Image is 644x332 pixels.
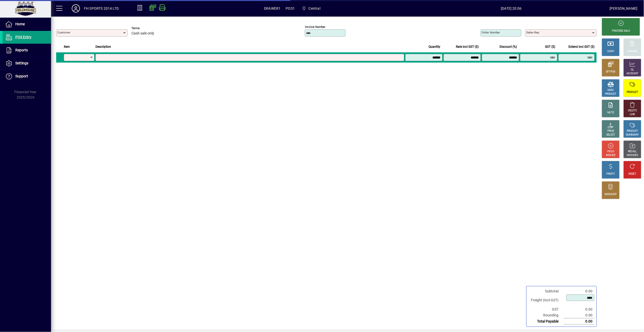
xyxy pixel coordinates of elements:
[131,31,154,35] span: Cash sale only
[305,25,325,29] mat-label: Invoice number
[626,133,639,137] div: SUMMARY
[605,92,616,96] div: PRODUCT
[607,129,614,133] div: PRICE
[482,31,500,34] mat-label: Order number
[131,27,162,30] span: Terms
[606,133,615,137] div: SELECT
[628,150,637,153] div: RECALL
[529,294,564,306] td: Freight (Incl GST)
[627,129,638,133] div: PRODUCT
[3,70,51,83] a: Support
[429,44,441,50] span: Quantity
[15,48,28,52] span: Reports
[627,72,638,76] div: ACCOUNT
[3,57,51,70] a: Settings
[606,172,615,176] div: PROFIT
[627,153,638,157] div: INVOICES
[569,44,595,50] span: Extend incl GST ($)
[564,318,594,325] td: 0.00
[529,312,564,318] td: Rounding
[456,44,479,50] span: Rate incl GST ($)
[564,312,594,318] td: 0.00
[606,153,615,157] div: INVOICE
[529,306,564,312] td: GST
[631,68,634,72] div: GL
[628,109,637,113] div: DELETE
[309,4,320,13] span: Central
[610,4,638,13] div: [PERSON_NAME]
[607,50,614,53] div: CASH
[564,306,594,312] td: 0.00
[95,44,111,50] span: Description
[84,4,119,13] div: FH SPORTS 2014 LTD
[300,4,322,13] span: Central
[57,31,70,34] mat-label: Customer
[527,31,539,34] mat-label: Sales rep
[608,88,614,92] div: MISC
[15,74,28,78] span: Support
[68,4,84,13] button: Profile
[413,4,610,13] span: [DATE] 20:06
[630,113,635,116] div: LINE
[564,288,594,294] td: 0.00
[612,29,630,33] div: PROCESS SALE
[605,193,617,196] div: DISCOUNT
[264,4,281,13] span: DRAWER1
[15,35,31,39] span: POS Entry
[529,288,564,294] td: Subtotal
[606,70,616,74] div: EFTPOS
[607,111,614,115] div: NOTE
[607,150,614,153] div: HOLD
[545,44,555,50] span: GST ($)
[529,318,564,325] td: Total Payable
[628,50,638,53] div: CHARGE
[64,44,70,50] span: Item
[3,44,51,57] a: Reports
[15,22,25,26] span: Home
[627,90,638,94] div: PRODUCT
[15,61,28,65] span: Settings
[500,44,517,50] span: Discount (%)
[286,4,295,13] span: POS1
[3,18,51,31] a: Home
[629,172,636,176] div: RESET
